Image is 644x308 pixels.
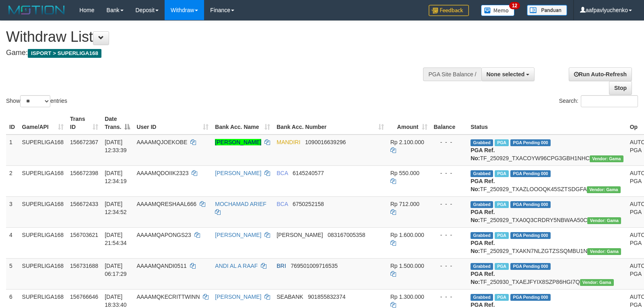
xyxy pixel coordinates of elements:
[509,2,520,9] span: 12
[434,293,464,301] div: - - -
[423,67,481,81] div: PGA Site Balance /
[569,67,632,81] a: Run Auto-Refresh
[215,294,261,300] a: [PERSON_NAME]
[70,139,98,145] span: 156672367
[105,139,127,153] span: [DATE] 12:33:39
[495,263,509,270] span: Marked by aafromsomean
[434,262,464,270] div: - - -
[471,178,495,192] b: PGA Ref. No:
[581,95,638,107] input: Search:
[6,227,19,258] td: 4
[495,139,509,146] span: Marked by aafsengchandara
[487,71,525,78] span: None selected
[305,139,346,145] span: Copy 1090016639296 to clipboard
[510,263,551,270] span: PGA Pending
[105,294,127,308] span: [DATE] 18:33:40
[105,263,127,277] span: [DATE] 06:17:29
[277,232,323,238] span: [PERSON_NAME]
[277,170,288,176] span: BCA
[390,170,419,176] span: Rp 550.000
[19,165,67,196] td: SUPERLIGA168
[510,201,551,208] span: PGA Pending
[6,49,421,57] h4: Game:
[136,232,191,238] span: AAAAMQAPONGS23
[471,263,493,270] span: Grabbed
[467,196,626,227] td: TF_250929_TXA0Q3CRDRY5NBWAA50C
[471,294,493,301] span: Grabbed
[308,294,345,300] span: Copy 901855832374 to clipboard
[467,135,626,166] td: TF_250929_TXACOYW96CPG3GBH1NHC
[467,112,626,135] th: Status
[495,201,509,208] span: Marked by aafsoycanthlai
[19,135,67,166] td: SUPERLIGA168
[510,232,551,239] span: PGA Pending
[70,263,98,269] span: 156731688
[105,201,127,215] span: [DATE] 12:34:52
[471,170,493,177] span: Grabbed
[215,201,266,207] a: MOCHAMAD ARIEF
[481,5,515,16] img: Button%20Memo.svg
[277,139,300,145] span: MANDIRI
[105,232,127,246] span: [DATE] 21:54:34
[136,201,196,207] span: AAAAMQRESHAAL666
[431,112,468,135] th: Balance
[136,139,187,145] span: AAAAMQJOEKOBE
[215,170,261,176] a: [PERSON_NAME]
[467,258,626,289] td: TF_250930_TXAEJFYIX8SZP86HGI7Q
[136,170,188,176] span: AAAAMQDOIIK2323
[6,29,421,45] h1: Withdraw List
[434,169,464,177] div: - - -
[434,138,464,146] div: - - -
[212,112,273,135] th: Bank Acc. Name: activate to sort column ascending
[293,201,324,207] span: Copy 6750252158 to clipboard
[6,4,67,16] img: MOTION_logo.png
[429,5,469,16] img: Feedback.jpg
[6,95,67,107] label: Show entries
[471,201,493,208] span: Grabbed
[390,201,419,207] span: Rp 712.000
[495,232,509,239] span: Marked by aafchhiseyha
[6,165,19,196] td: 2
[390,263,424,269] span: Rp 1.500.000
[471,209,495,223] b: PGA Ref. No:
[471,240,495,254] b: PGA Ref. No:
[609,81,632,95] a: Stop
[559,95,638,107] label: Search:
[215,232,261,238] a: [PERSON_NAME]
[467,227,626,258] td: TF_250929_TXAKN7NLZGTZSSQMBU1N
[510,139,551,146] span: PGA Pending
[495,294,509,301] span: Marked by aafheankoy
[28,49,101,58] span: ISPORT > SUPERLIGA168
[273,112,387,135] th: Bank Acc. Number: activate to sort column ascending
[6,112,19,135] th: ID
[471,232,493,239] span: Grabbed
[70,294,98,300] span: 156766646
[434,231,464,239] div: - - -
[471,139,493,146] span: Grabbed
[101,112,133,135] th: Date Trans.: activate to sort column descending
[495,170,509,177] span: Marked by aafsoycanthlai
[277,294,303,300] span: SEABANK
[481,67,535,81] button: None selected
[6,135,19,166] td: 1
[510,294,551,301] span: PGA Pending
[510,170,551,177] span: PGA Pending
[293,170,324,176] span: Copy 6145240577 to clipboard
[387,112,431,135] th: Amount: activate to sort column ascending
[390,294,424,300] span: Rp 1.300.000
[328,232,365,238] span: Copy 083167005358 to clipboard
[70,201,98,207] span: 156672433
[277,263,286,269] span: BRI
[587,217,621,224] span: Vendor URL: https://trx31.1velocity.biz
[467,165,626,196] td: TF_250929_TXAZLOOOQK45SZTSDGFA
[277,201,288,207] span: BCA
[434,200,464,208] div: - - -
[19,227,67,258] td: SUPERLIGA168
[390,139,424,145] span: Rp 2.100.000
[19,112,67,135] th: Game/API: activate to sort column ascending
[19,196,67,227] td: SUPERLIGA168
[70,170,98,176] span: 156672398
[136,263,187,269] span: AAAAMQANDI0511
[136,294,200,300] span: AAAAMQKECRITTWINN
[6,196,19,227] td: 3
